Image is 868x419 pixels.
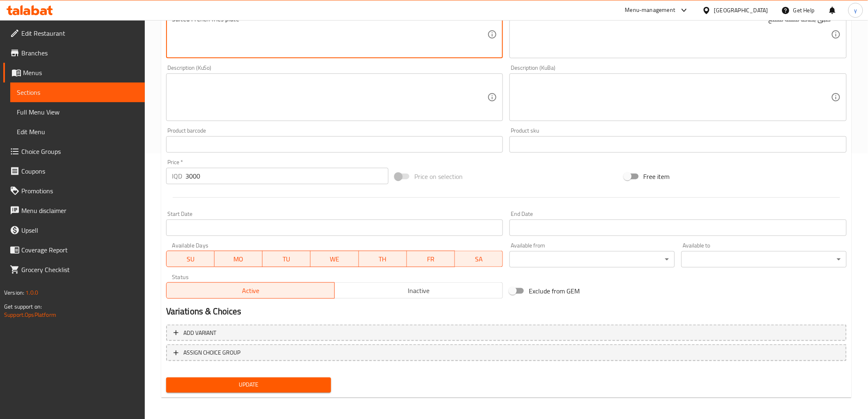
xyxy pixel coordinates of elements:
[166,344,847,361] button: ASSIGN CHOICE GROUP
[314,253,355,265] span: WE
[183,328,217,338] span: Add variant
[166,378,331,393] button: Update
[166,136,503,153] input: Please enter product barcode
[173,380,325,390] span: Update
[172,171,182,181] p: IQD
[338,285,500,297] span: Inactive
[3,63,145,82] a: Menus
[509,136,847,153] input: Please enter product sku
[266,253,307,265] span: TU
[311,251,359,267] button: WE
[21,206,138,215] span: Menu disclaimer
[714,6,768,15] div: [GEOGRAPHIC_DATA]
[17,107,138,117] span: Full Menu View
[3,201,145,220] a: Menu disclaimer
[458,253,500,265] span: SA
[25,287,38,298] span: 1.0.0
[166,282,335,299] button: Active
[185,168,388,184] input: Please enter price
[455,251,503,267] button: SA
[854,6,857,15] span: y
[3,161,145,181] a: Coupons
[4,301,42,312] span: Get support on:
[170,253,211,265] span: SU
[362,253,404,265] span: TH
[509,251,675,268] div: ​
[21,28,138,38] span: Edit Restaurant
[529,286,580,296] span: Exclude from GEM
[410,253,452,265] span: FR
[215,251,263,267] button: MO
[681,251,847,268] div: ​
[21,166,138,176] span: Coupons
[515,15,831,54] textarea: طبق بطاطا مقلة مملح
[644,172,670,181] span: Free item
[218,253,259,265] span: MO
[625,5,676,15] div: Menu-management
[21,225,138,235] span: Upsell
[170,285,331,297] span: Active
[10,82,145,102] a: Sections
[359,251,407,267] button: TH
[3,260,145,279] a: Grocery Checklist
[3,43,145,63] a: Branches
[10,122,145,142] a: Edit Menu
[4,287,24,298] span: Version:
[21,265,138,275] span: Grocery Checklist
[263,251,311,267] button: TU
[21,48,138,58] span: Branches
[21,245,138,255] span: Coverage Report
[21,147,138,156] span: Choice Groups
[21,186,138,196] span: Promotions
[172,15,488,54] textarea: Salted French fries plate
[166,251,215,267] button: SU
[414,172,463,181] span: Price on selection
[23,68,138,78] span: Menus
[3,240,145,260] a: Coverage Report
[3,181,145,201] a: Promotions
[183,348,241,358] span: ASSIGN CHOICE GROUP
[10,102,145,122] a: Full Menu View
[3,220,145,240] a: Upsell
[4,309,56,320] a: Support.OpsPlatform
[3,23,145,43] a: Edit Restaurant
[17,87,138,97] span: Sections
[3,142,145,161] a: Choice Groups
[407,251,455,267] button: FR
[166,325,847,341] button: Add variant
[166,305,847,318] h2: Variations & Choices
[17,127,138,137] span: Edit Menu
[334,282,503,299] button: Inactive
